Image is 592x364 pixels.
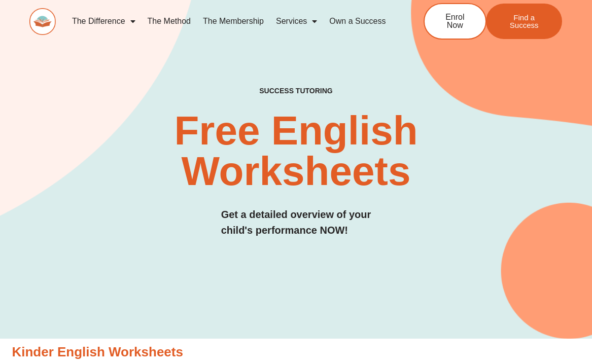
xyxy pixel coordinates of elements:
[486,4,562,39] a: Find a Success
[217,87,375,95] h4: SUCCESS TUTORING​
[501,14,547,29] span: Find a Success
[221,207,371,238] h3: Get a detailed overview of your child's performance NOW!
[424,3,486,40] a: Enrol Now
[142,10,197,33] a: The Method
[66,10,142,33] a: The Difference
[120,111,472,192] h2: Free English Worksheets​
[323,10,392,33] a: Own a Success
[270,10,323,33] a: Services
[66,10,393,33] nav: Menu
[440,13,470,29] span: Enrol Now
[12,344,580,361] h3: Kinder English Worksheets
[197,10,270,33] a: The Membership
